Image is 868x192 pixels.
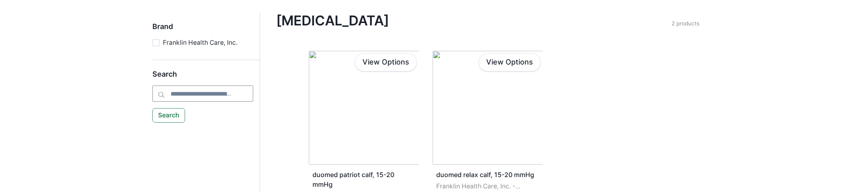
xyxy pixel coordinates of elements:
[355,53,417,71] a: View Options
[436,170,539,179] p: duomed relax calf, 15-20 mmHg
[276,13,672,29] h4: [MEDICAL_DATA]
[152,108,185,123] button: Search
[672,19,699,27] p: 2 products
[436,182,539,191] p: Franklin Health Care, Inc. - Franklin Health Care
[479,53,541,71] a: View Options
[312,170,416,189] p: duomed patriot calf, 15-20 mmHg
[152,22,253,38] h5: Brand
[152,70,253,86] h5: Search
[433,51,543,165] img: o406gnwgwf6ecei6ifye8c2j4f21
[309,51,419,165] img: ewglhcec0rgxyyr88d8oehmq7q6q
[163,38,237,48] p: Franklin Health Care, Inc.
